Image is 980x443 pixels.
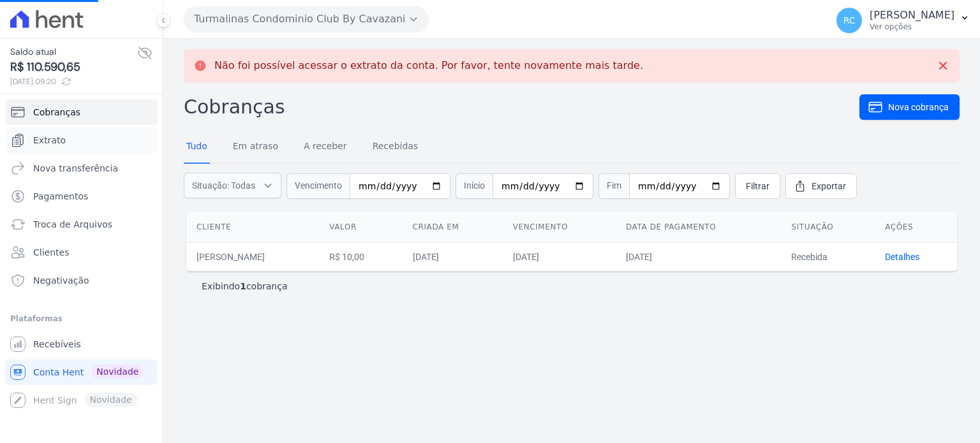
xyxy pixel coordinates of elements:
[301,131,350,164] a: A receber
[875,212,957,243] th: Ações
[5,127,158,153] a: Extrato
[785,173,857,199] a: Exportar
[10,76,137,87] span: [DATE] 09:20
[5,268,158,293] a: Negativação
[503,242,616,271] td: [DATE]
[33,218,112,231] span: Troca de Arquivos
[33,366,84,379] span: Conta Hent
[33,162,118,175] span: Nova transferência
[598,173,629,199] span: Fim
[843,16,856,25] span: RC
[735,173,780,199] a: Filtrar
[186,242,319,271] td: [PERSON_NAME]
[859,94,960,120] a: Nova cobrança
[10,311,152,326] div: Plataformas
[186,212,319,243] th: Cliente
[781,242,875,271] td: Recebida
[870,9,954,22] p: [PERSON_NAME]
[192,179,255,192] span: Situação: Todas
[812,180,846,192] span: Exportar
[319,212,402,243] th: Valor
[370,131,421,164] a: Recebidas
[10,99,152,413] nav: Sidebar
[214,59,643,72] p: Não foi possível acessar o extrato da conta. Por favor, tente novamente mais tarde.
[616,242,782,271] td: [DATE]
[403,242,503,271] td: [DATE]
[91,365,144,379] span: Novidade
[33,338,81,351] span: Recebíveis
[403,212,503,243] th: Criada em
[5,240,158,265] a: Clientes
[746,180,769,192] span: Filtrar
[5,359,158,385] a: Conta Hent Novidade
[202,280,288,293] p: Exibindo cobrança
[888,101,949,113] span: Nova cobrança
[503,212,616,243] th: Vencimento
[616,212,782,243] th: Data de pagamento
[870,22,954,32] p: Ver opções
[33,190,88,203] span: Pagamentos
[230,131,281,164] a: Em atraso
[184,6,429,32] button: Turmalinas Condominio Club By Cavazani
[33,106,80,119] span: Cobranças
[184,92,859,121] h2: Cobranças
[781,212,875,243] th: Situação
[826,3,980,38] button: RC [PERSON_NAME] Ver opções
[184,173,281,198] button: Situação: Todas
[456,173,493,199] span: Início
[10,59,137,76] span: R$ 110.590,65
[33,134,66,147] span: Extrato
[5,99,158,125] a: Cobranças
[5,184,158,209] a: Pagamentos
[319,242,402,271] td: R$ 10,00
[286,173,350,199] span: Vencimento
[5,156,158,181] a: Nova transferência
[33,246,69,259] span: Clientes
[33,274,89,287] span: Negativação
[885,252,919,262] a: Detalhes
[240,281,246,291] b: 1
[184,131,210,164] a: Tudo
[5,212,158,237] a: Troca de Arquivos
[5,331,158,357] a: Recebíveis
[10,45,137,59] span: Saldo atual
